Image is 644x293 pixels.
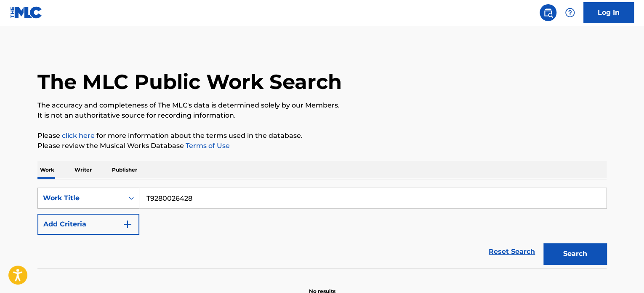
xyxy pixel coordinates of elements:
a: click here [62,132,95,140]
p: Writer [72,161,94,179]
img: 9d2ae6d4665cec9f34b9.svg [122,219,133,229]
div: Work Title [43,193,119,203]
p: Publisher [109,161,140,179]
a: Public Search [540,4,556,21]
h1: The MLC Public Work Search [37,69,342,94]
form: Search Form [37,188,607,269]
button: Search [543,243,607,264]
a: Log In [583,2,634,23]
div: Help [562,4,578,21]
button: Add Criteria [37,214,139,235]
p: Please for more information about the terms used in the database. [37,131,607,141]
p: Work [37,161,57,179]
p: Please review the Musical Works Database [37,141,607,151]
p: The accuracy and completeness of The MLC's data is determined solely by our Members. [37,100,607,110]
a: Reset Search [484,242,539,261]
iframe: Chat Widget [602,253,644,293]
img: search [543,8,553,18]
img: MLC Logo [10,6,43,19]
p: It is not an authoritative source for recording information. [37,110,607,121]
a: Terms of Use [184,142,230,150]
img: help [565,8,575,18]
